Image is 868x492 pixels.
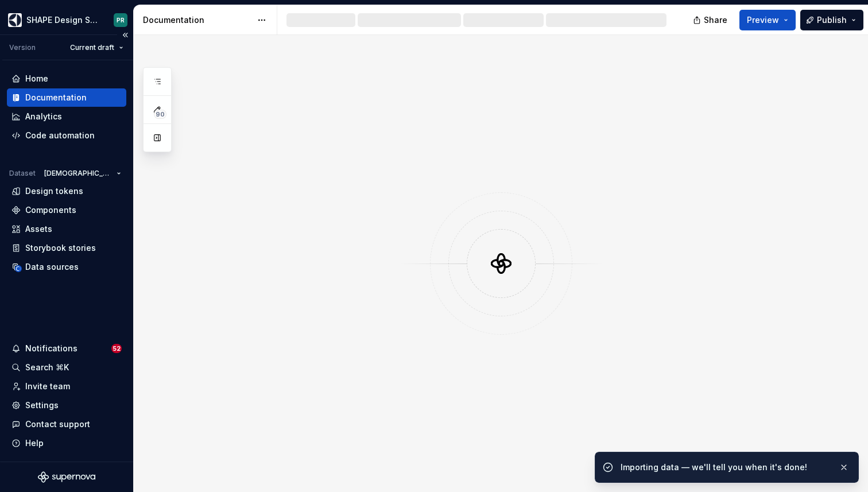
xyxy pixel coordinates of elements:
[111,344,122,353] span: 52
[621,462,830,473] div: Importing data — we'll tell you when it's done!
[7,239,126,257] a: Storybook stories
[7,377,126,396] a: Invite team
[26,14,100,26] div: SHAPE Design System
[747,14,779,26] span: Preview
[7,88,126,107] a: Documentation
[739,10,796,30] button: Preview
[7,69,126,88] a: Home
[7,126,126,145] a: Code automation
[7,258,126,276] a: Data sources
[817,14,847,26] span: Publish
[44,169,112,178] span: [DEMOGRAPHIC_DATA]
[7,220,126,238] a: Assets
[25,362,69,373] div: Search ⌘K
[25,261,79,273] div: Data sources
[7,358,126,377] button: Search ⌘K
[39,165,126,181] button: [DEMOGRAPHIC_DATA]
[143,14,251,26] div: Documentation
[25,419,90,430] div: Contact support
[7,415,126,433] button: Contact support
[7,201,126,219] a: Components
[25,400,59,411] div: Settings
[8,13,22,27] img: 1131f18f-9b94-42a4-847a-eabb54481545.png
[800,10,863,30] button: Publish
[154,110,166,119] span: 90
[38,471,95,483] svg: Supernova Logo
[25,204,76,216] div: Components
[7,339,126,358] button: Notifications52
[7,107,126,126] a: Analytics
[25,242,96,254] div: Storybook stories
[7,396,126,414] a: Settings
[9,43,36,52] div: Version
[65,40,129,56] button: Current draft
[25,437,44,449] div: Help
[25,381,70,392] div: Invite team
[117,27,133,43] button: Collapse sidebar
[25,223,52,235] div: Assets
[117,16,125,25] div: PR
[7,182,126,200] a: Design tokens
[704,14,727,26] span: Share
[25,130,95,141] div: Code automation
[25,343,77,354] div: Notifications
[9,169,36,178] div: Dataset
[25,92,87,103] div: Documentation
[70,43,114,52] span: Current draft
[25,111,62,122] div: Analytics
[2,7,131,32] button: SHAPE Design SystemPR
[25,185,83,197] div: Design tokens
[25,73,48,84] div: Home
[7,434,126,452] button: Help
[687,10,735,30] button: Share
